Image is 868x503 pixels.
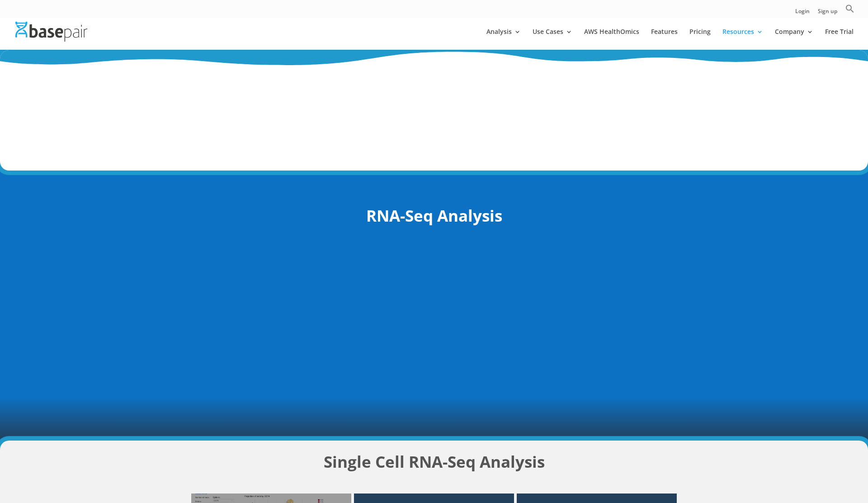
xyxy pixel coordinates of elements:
img: Basepair [15,22,87,41]
strong: Single Cell RNA-Seq Analysis [324,451,545,472]
a: Use Cases [533,28,572,50]
a: Sign up [818,9,837,18]
a: Company [775,28,813,50]
a: AWS HealthOmics [584,28,639,50]
a: Features [651,28,678,50]
svg: Search [845,4,854,13]
a: Search Icon Link [845,4,854,18]
a: Pricing [689,28,711,50]
a: Resources [722,28,763,50]
a: Login [795,9,810,18]
a: Free Trial [825,28,854,50]
strong: RNA-Seq Analysis [366,205,502,226]
a: Analysis [486,28,521,50]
